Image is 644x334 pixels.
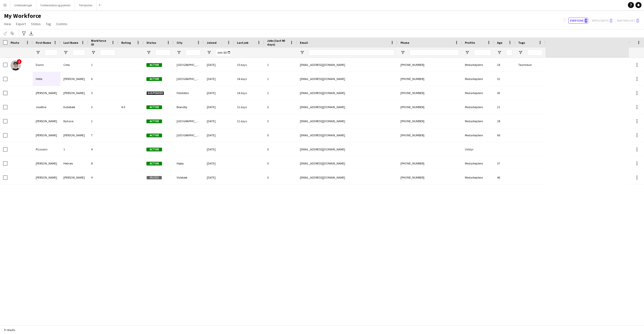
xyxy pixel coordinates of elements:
[4,22,11,26] span: View
[33,114,60,128] div: [PERSON_NAME]
[506,50,512,56] input: Age Filter Input
[11,41,19,45] span: Photo
[309,50,394,56] input: Email Filter Input
[585,19,587,23] span: 0
[462,128,494,142] div: Medarbejdere
[60,100,88,114] div: Kallebæk
[397,100,462,114] div: [PHONE_NUMBER]
[146,148,162,151] span: Active
[174,128,204,142] div: [GEOGRAPHIC_DATA]
[72,50,85,56] input: Last Name Filter Input
[146,105,162,109] span: Active
[33,72,60,86] div: Helle
[33,142,60,156] div: Pizzaovn
[155,50,171,56] input: Status Filter Input
[146,63,162,67] span: Active
[146,119,162,123] span: Active
[54,21,69,27] a: Comms
[264,100,297,114] div: 5
[297,100,397,114] div: [EMAIL_ADDRESS][DOMAIN_NAME]
[174,86,204,100] div: Holstebro
[234,58,264,72] div: 15 days
[63,50,68,55] button: Open Filter Menu
[186,50,201,56] input: City Filter Input
[21,30,27,36] app-action-btn: Advanced filters
[297,171,397,184] div: [EMAIL_ADDRESS][DOMAIN_NAME]
[60,156,88,170] div: Helnæs
[174,156,204,170] div: Højby
[146,50,151,55] button: Open Filter Menu
[204,100,234,114] div: [DATE]
[60,58,88,72] div: Crew
[174,58,204,72] div: [GEOGRAPHIC_DATA]
[177,50,181,55] button: Open Filter Menu
[234,114,264,128] div: 12 days
[100,50,115,56] input: Workforce ID Filter Input
[174,114,204,128] div: [GEOGRAPHIC_DATA]
[397,58,462,72] div: [PHONE_NUMBER]
[264,171,297,184] div: 0
[568,18,588,24] button: Everyone0
[31,22,41,26] span: Status
[174,72,204,86] div: [GEOGRAPHIC_DATA]
[88,156,118,170] div: 8
[33,58,60,72] div: Danni
[397,114,462,128] div: [PHONE_NUMBER]
[264,114,297,128] div: 3
[518,50,523,55] button: Open Filter Menu
[174,171,204,184] div: Videbæk
[16,22,26,26] span: Export
[118,100,143,114] div: 4.0
[462,58,494,72] div: Medarbejdere
[474,50,491,56] input: Profile Filter Input
[60,142,88,156] div: 1
[494,114,515,128] div: 28
[297,128,397,142] div: [EMAIL_ADDRESS][DOMAIN_NAME]
[44,21,53,27] a: Tag
[462,72,494,86] div: Medarbejdere
[4,12,41,20] span: My Workforce
[465,41,475,45] span: Profile
[207,50,211,55] button: Open Filter Menu
[88,142,118,156] div: 4
[75,0,97,10] button: Templates
[91,39,109,46] span: Workforce ID
[410,50,459,56] input: Phone Filter Input
[204,171,234,184] div: [DATE]
[33,100,60,114] div: Josefine
[216,50,231,56] input: Joined Filter Input
[527,50,542,56] input: Tags Filter Input
[497,41,502,45] span: Age
[204,156,234,170] div: [DATE]
[11,60,21,70] img: Danni Crew
[121,41,131,45] span: Rating
[204,58,234,72] div: [DATE]
[45,50,57,56] input: First Name Filter Input
[494,128,515,142] div: 60
[60,128,88,142] div: [PERSON_NAME]
[494,86,515,100] div: 43
[36,0,75,10] button: Forberedelse og pakkeri
[63,41,78,45] span: Last Name
[297,114,397,128] div: [EMAIL_ADDRESS][DOMAIN_NAME]
[297,72,397,86] div: [EMAIL_ADDRESS][DOMAIN_NAME]
[36,41,51,45] span: First Name
[462,171,494,184] div: Medarbejdere
[397,156,462,170] div: [PHONE_NUMBER]
[237,41,248,45] span: Last job
[60,171,88,184] div: [PERSON_NAME]
[462,156,494,170] div: Medarbejdere
[397,86,462,100] div: [PHONE_NUMBER]
[207,41,217,45] span: Joined
[146,162,162,165] span: Active
[397,171,462,184] div: [PHONE_NUMBER]
[29,21,43,27] a: Status
[60,114,88,128] div: Nyhave
[146,41,156,45] span: Status
[33,86,60,100] div: [PERSON_NAME]
[17,59,22,64] span: !
[264,72,297,86] div: 1
[36,50,40,55] button: Open Filter Menu
[88,100,118,114] div: 3
[297,142,397,156] div: [EMAIL_ADDRESS][DOMAIN_NAME]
